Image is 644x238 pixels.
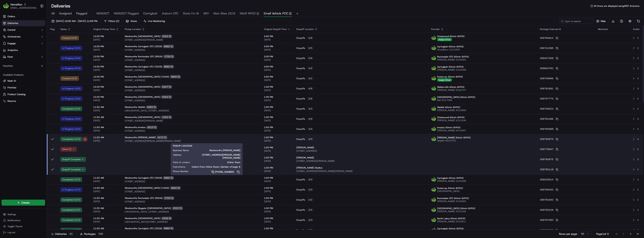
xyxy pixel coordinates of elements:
span: Assigned [59,11,72,16]
span: All [51,11,54,16]
span: 268741595 [540,47,553,50]
div: 2 / 3 [307,137,314,141]
span: [DATE] [264,180,290,183]
span: Engage [7,42,16,45]
div: 3 / 3 [307,178,314,181]
span: [STREET_ADDRESS][PERSON_NAME][PERSON_NAME] [187,153,240,159]
span: [PHONE_NUMBER] [215,170,234,173]
span: Caringbah 60min SVPOC [437,65,464,68]
button: 269749466 [540,77,558,80]
span: Merchant [598,28,608,31]
span: 1:00 PM [264,116,290,119]
span: 2:00 PM [264,75,290,78]
span: 269791640 [540,198,553,201]
button: Live Monitoring [142,19,167,24]
img: ww.png [431,76,436,81]
div: 5 / 6 [307,97,314,100]
button: 269783126 [540,208,558,211]
span: [STREET_ADDRESS] [125,59,258,62]
span: All times are displayed using AEST timezone [594,4,640,7]
div: Available Products [1,72,45,78]
span: 12:20 PM [93,85,119,88]
button: 269791891 [540,87,558,90]
button: Orchestrate [1,34,45,40]
span: 269793875 [540,158,553,161]
span: Dropoff Location [296,28,314,31]
span: [DATE] [264,99,290,102]
span: [STREET_ADDRESS] [125,79,258,82]
img: ww.png [431,96,436,101]
span: 269803760 [540,67,553,70]
span: [STREET_ADDRESS] [125,69,258,72]
span: Dropoffs [296,107,305,110]
span: [PERSON_NAME] 5016747 [437,89,466,92]
button: HomeRunHomeRun[EMAIL_ADDRESS][DOMAIN_NAME] [1,1,39,10]
input: Type to search [559,19,593,24]
button: Control [1,27,45,33]
button: Views [124,19,139,24]
span: 11:50 AM [93,106,119,109]
span: Woolworths Caringbah CFC (CDOS) [125,45,162,48]
span: [DATE] [93,38,119,41]
span: 269757774 [540,97,553,100]
span: 2:00 PM [264,35,290,38]
span: Flag [50,28,54,31]
button: 269795300 [540,188,558,191]
div: 0 / 2 [307,77,314,80]
span: Woolworths [GEOGRAPHIC_DATA] [125,35,160,38]
span: [DATE] [93,79,119,82]
button: Nash AI [1,78,45,84]
span: [PERSON_NAME] 4012666 [437,109,466,112]
span: Caringbah 60min SVPOC [437,177,464,180]
span: [DATE] [264,38,290,41]
span: 1:00 PM [264,106,290,109]
span: [DATE] [264,89,290,92]
span: Online Team [196,161,240,164]
span: [DATE] [93,139,119,142]
a: Nash AI [3,79,44,83]
span: 269794914 [540,37,553,40]
span: [DATE] [264,48,290,51]
button: Create [1,200,45,206]
button: 269795885 [540,229,558,232]
span: Collect From Online Room. Number of bags: 8 [191,165,240,168]
img: HomeRun [3,3,9,9]
button: Promise [1,85,45,91]
span: Dropoffs [296,138,305,141]
button: 268741595 [540,47,558,50]
span: Woolworths [PERSON_NAME] [195,149,240,152]
button: Settings [1,212,45,217]
span: Create [22,201,30,204]
button: 269220614 [540,178,558,181]
span: Point of contact [173,161,190,164]
button: 269780118 [540,168,558,171]
span: Returns [7,99,16,103]
img: ww.png [431,86,436,91]
span: [DATE] [93,99,119,102]
span: Orders [7,15,15,18]
img: ww.png [431,127,436,131]
a: Returns [3,99,44,103]
img: ww.png [431,177,436,182]
button: Product Catalog [1,91,45,97]
span: [STREET_ADDRESS] [296,149,425,152]
div: 8882 [163,65,174,68]
button: [DATE] 12:00 AM - [DATE] 11:59 PM [50,19,99,24]
span: [DATE] [264,69,290,72]
span: Woolworths Innaloo [125,126,146,129]
div: 2755 [163,55,174,58]
span: Choudhary 1011929 [437,48,464,51]
span: Caringbah 60min SVPOC [437,45,464,48]
button: Dropoff Complete [60,157,86,162]
span: 12:50 PM [93,45,119,48]
span: [DATE] [93,48,119,51]
img: ww.png [431,106,436,111]
span: Views [130,19,137,23]
span: Woolworths Caringbah CFC (CDOS) [125,65,162,68]
span: [PERSON_NAME] 2016683 [437,58,469,61]
button: 269794914 [540,37,558,40]
span: Notifications [7,219,21,222]
span: Package External Id [540,28,561,31]
span: 269793875 [540,138,553,141]
span: [DATE] [264,139,290,142]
